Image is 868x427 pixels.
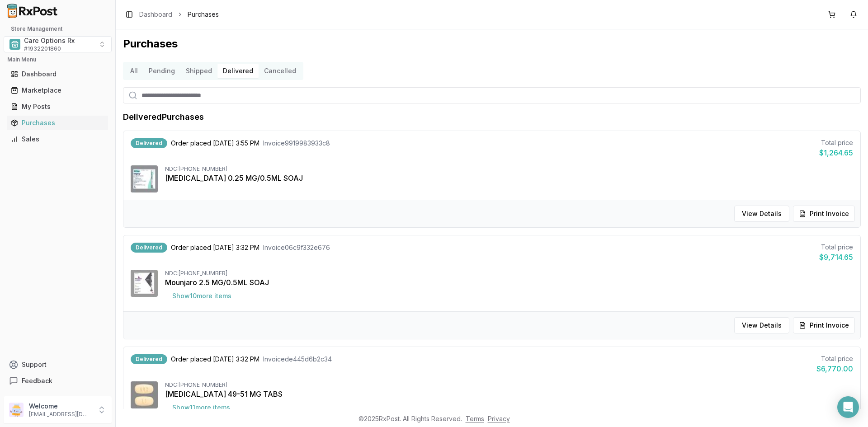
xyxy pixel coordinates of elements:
a: Terms [466,415,484,422]
a: Dashboard [139,10,172,19]
span: Invoice 9919983933c8 [263,139,330,148]
img: User avatar [9,403,24,417]
button: Purchases [4,116,112,130]
span: Feedback [22,376,52,385]
span: Invoice de445d6b2c34 [263,355,332,364]
button: Delivered [217,64,259,78]
button: Dashboard [4,67,112,81]
div: NDC: [PHONE_NUMBER] [165,270,853,277]
div: Sales [11,135,104,144]
div: Dashboard [11,70,104,79]
a: Sales [7,131,108,147]
button: Pending [143,64,180,78]
div: My Posts [11,102,104,111]
button: View Details [734,317,789,333]
div: Open Intercom Messenger [837,396,859,418]
button: Support [4,357,112,373]
button: Show10more items [165,288,239,304]
button: Marketplace [4,83,112,98]
button: Select a view [4,36,112,52]
div: $9,714.65 [819,252,853,263]
button: Show11more items [165,399,237,416]
div: Total price [819,243,853,252]
button: My Posts [4,99,112,114]
div: NDC: [PHONE_NUMBER] [165,165,853,173]
div: Delivered [131,243,167,253]
button: All [125,64,143,78]
h1: Delivered Purchases [123,111,204,123]
button: Sales [4,132,112,146]
button: Print Invoice [793,206,855,222]
a: Dashboard [7,66,108,82]
div: $1,264.65 [819,147,853,158]
a: Purchases [7,115,108,131]
span: Invoice 06c9f332e676 [263,243,330,252]
span: Order placed [DATE] 3:32 PM [171,243,259,252]
img: Entresto 49-51 MG TABS [131,381,158,408]
span: # 1932201860 [24,45,61,52]
a: Marketplace [7,82,108,99]
h2: Main Menu [7,56,108,63]
div: [MEDICAL_DATA] 49-51 MG TABS [165,389,853,399]
div: Total price [816,354,853,363]
div: Delivered [131,138,167,148]
div: Marketplace [11,86,104,95]
div: $6,770.00 [816,363,853,374]
button: Cancelled [259,64,302,78]
div: Delivered [131,354,167,364]
h1: Purchases [123,37,861,51]
button: Feedback [4,373,112,389]
button: Print Invoice [793,317,855,333]
span: Order placed [DATE] 3:32 PM [171,355,259,364]
span: Care Options Rx [24,36,75,45]
div: Mounjaro 2.5 MG/0.5ML SOAJ [165,277,853,288]
div: NDC: [PHONE_NUMBER] [165,381,853,389]
nav: breadcrumb [139,10,219,19]
p: Welcome [29,402,92,411]
span: Order placed [DATE] 3:55 PM [171,139,259,148]
p: [EMAIL_ADDRESS][DOMAIN_NAME] [29,411,92,418]
img: Wegovy 0.25 MG/0.5ML SOAJ [131,165,158,192]
a: Privacy [488,415,510,422]
button: Shipped [180,64,217,78]
h2: Store Management [4,25,112,33]
img: Mounjaro 2.5 MG/0.5ML SOAJ [131,270,158,297]
button: View Details [734,206,789,222]
a: My Posts [7,99,108,115]
div: Total price [819,138,853,147]
div: [MEDICAL_DATA] 0.25 MG/0.5ML SOAJ [165,173,853,183]
img: RxPost Logo [4,4,61,18]
span: Purchases [188,10,219,19]
div: Purchases [11,118,104,127]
